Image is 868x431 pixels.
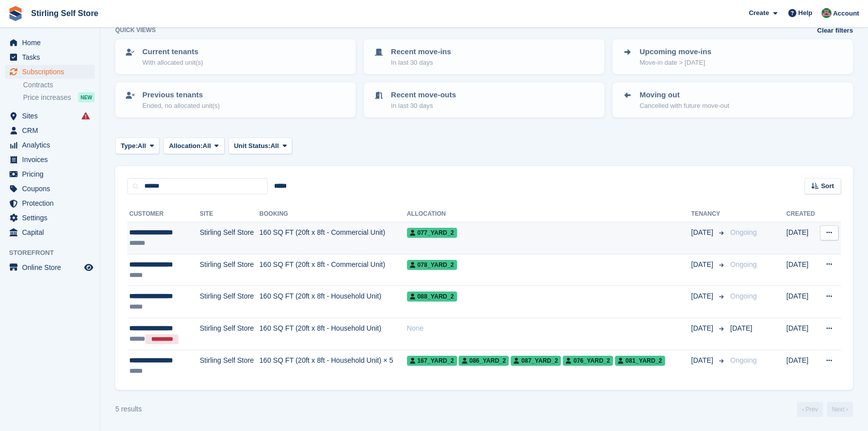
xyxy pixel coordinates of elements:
[5,153,95,167] a: menu
[199,286,259,318] td: Stirling Self Store
[407,206,691,222] th: Allocation
[639,89,729,101] p: Moving out
[749,8,769,18] span: Create
[78,92,95,102] div: NEW
[27,5,102,22] a: Stirling Self Store
[142,58,203,68] p: With allocated unit(s)
[365,40,603,73] a: Recent move-ins In last 30 days
[138,141,146,151] span: All
[260,254,407,286] td: 160 SQ FT (20ft x 8ft - Commercial Unit)
[22,138,82,152] span: Analytics
[271,141,279,151] span: All
[115,137,159,154] button: Type: All
[407,260,457,270] span: 078_Yard_2
[142,46,203,58] p: Current tenants
[821,181,834,191] span: Sort
[691,291,715,302] span: [DATE]
[817,26,853,36] a: Clear filters
[391,46,451,58] p: Recent move-ins
[116,40,355,73] a: Current tenants With allocated unit(s)
[260,286,407,318] td: 160 SQ FT (20ft x 8ft - Household Unit)
[202,141,211,151] span: All
[199,350,259,382] td: Stirling Self Store
[142,89,220,101] p: Previous tenants
[730,356,757,364] span: Ongoing
[459,356,509,366] span: 086_Yard_2
[821,8,831,18] img: Lucy
[613,83,852,116] a: Moving out Cancelled with future move-out
[827,402,853,417] a: Next
[22,109,82,123] span: Sites
[115,26,156,35] h6: Quick views
[9,248,100,258] span: Storefront
[169,141,202,151] span: Allocation:
[5,260,95,274] a: menu
[639,101,729,111] p: Cancelled with future move-out
[786,222,818,254] td: [DATE]
[5,225,95,239] a: menu
[798,8,812,18] span: Help
[199,254,259,286] td: Stirling Self Store
[116,83,355,116] a: Previous tenants Ended, no allocated unit(s)
[260,318,407,350] td: 160 SQ FT (20ft x 8ft - Household Unit)
[8,6,23,21] img: stora-icon-8386f47178a22dfd0bd8f6a31ec36ba5ce8667c1dd55bd0f319d3a0aa187defe.svg
[5,211,95,225] a: menu
[22,65,82,79] span: Subscriptions
[22,153,82,167] span: Invoices
[22,225,82,239] span: Capital
[786,318,818,350] td: [DATE]
[121,141,138,151] span: Type:
[730,228,757,236] span: Ongoing
[615,356,665,366] span: 081_Yard_2
[115,404,142,414] div: 5 results
[229,137,292,154] button: Unit Status: All
[199,318,259,350] td: Stirling Self Store
[365,83,603,116] a: Recent move-outs In last 30 days
[5,36,95,50] a: menu
[5,109,95,123] a: menu
[391,89,456,101] p: Recent move-outs
[730,324,752,332] span: [DATE]
[391,58,451,68] p: In last 30 days
[22,50,82,64] span: Tasks
[691,259,715,270] span: [DATE]
[163,137,225,154] button: Allocation: All
[260,206,407,222] th: Booking
[22,260,82,274] span: Online Store
[199,222,259,254] td: Stirling Self Store
[22,167,82,181] span: Pricing
[260,350,407,382] td: 160 SQ FT (20ft x 8ft - Household Unit) × 5
[82,112,90,120] i: Smart entry sync failures have occurred
[691,206,726,222] th: Tenancy
[234,141,271,151] span: Unit Status:
[5,167,95,181] a: menu
[5,138,95,152] a: menu
[563,356,613,366] span: 076_Yard_2
[786,206,818,222] th: Created
[730,292,757,300] span: Ongoing
[5,182,95,196] a: menu
[407,323,691,334] div: None
[691,227,715,238] span: [DATE]
[260,222,407,254] td: 160 SQ FT (20ft x 8ft - Commercial Unit)
[23,93,71,102] span: Price increases
[5,50,95,64] a: menu
[730,260,757,268] span: Ongoing
[22,211,82,225] span: Settings
[5,123,95,137] a: menu
[5,65,95,79] a: menu
[511,356,561,366] span: 087_Yard_2
[639,58,711,68] p: Move-in date > [DATE]
[22,36,82,50] span: Home
[127,206,199,222] th: Customer
[199,206,259,222] th: Site
[691,355,715,366] span: [DATE]
[142,101,220,111] p: Ended, no allocated unit(s)
[786,286,818,318] td: [DATE]
[613,40,852,73] a: Upcoming move-ins Move-in date > [DATE]
[795,402,855,417] nav: Page
[639,46,711,58] p: Upcoming move-ins
[786,350,818,382] td: [DATE]
[407,292,457,302] span: 088_Yard_2
[23,80,95,90] a: Contracts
